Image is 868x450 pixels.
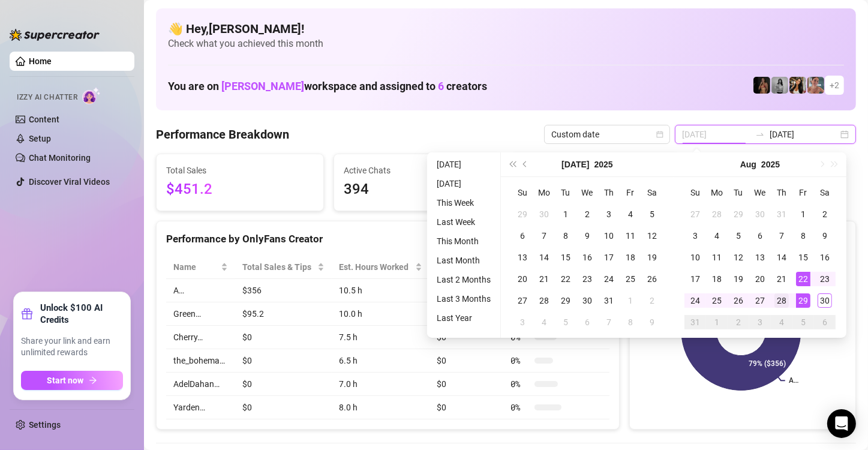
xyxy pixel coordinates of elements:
[818,315,832,329] div: 6
[749,311,771,333] td: 2025-09-03
[598,290,620,311] td: 2025-07-31
[168,37,844,50] span: Check what you achieved this month
[580,207,594,221] div: 2
[580,250,594,265] div: 16
[684,247,706,268] td: 2025-08-10
[807,77,824,94] img: Yarden
[656,131,663,138] span: calendar
[598,203,620,225] td: 2025-07-03
[731,207,746,221] div: 29
[641,225,663,247] td: 2025-07-12
[684,225,706,247] td: 2025-08-03
[555,290,576,311] td: 2025-07-29
[623,229,638,243] div: 11
[753,293,767,308] div: 27
[580,293,594,308] div: 30
[515,272,530,286] div: 20
[731,272,746,286] div: 19
[430,349,503,373] td: $0
[771,182,792,203] th: Th
[818,229,832,243] div: 9
[706,182,728,203] th: Mo
[684,268,706,290] td: 2025-08-17
[814,268,836,290] td: 2025-08-23
[561,152,589,176] button: Choose a month
[10,29,100,41] img: logo-BBDzfeDw.svg
[818,207,832,221] div: 2
[156,126,289,143] h4: Performance Breakdown
[641,290,663,311] td: 2025-08-02
[645,315,659,329] div: 9
[166,164,314,177] span: Total Sales
[576,290,598,311] td: 2025-07-30
[519,152,532,176] button: Previous month (PageUp)
[645,272,659,286] div: 26
[533,311,555,333] td: 2025-08-04
[641,182,663,203] th: Sa
[620,268,641,290] td: 2025-07-25
[533,225,555,247] td: 2025-07-07
[641,203,663,225] td: 2025-07-05
[818,272,832,286] div: 23
[792,247,814,268] td: 2025-08-15
[728,247,749,268] td: 2025-08-12
[753,77,770,94] img: the_bohema
[576,311,598,333] td: 2025-08-06
[555,225,576,247] td: 2025-07-08
[580,272,594,286] div: 23
[339,260,413,274] div: Est. Hours Worked
[641,311,663,333] td: 2025-08-09
[242,260,316,274] span: Total Sales & Tips
[580,229,594,243] div: 9
[555,268,576,290] td: 2025-07-22
[598,182,620,203] th: Th
[166,396,235,419] td: Yarden…
[344,164,491,177] span: Active Chats
[166,373,235,396] td: AdelDahan…
[598,268,620,290] td: 2025-07-24
[771,77,788,94] img: A
[602,293,616,308] div: 31
[749,268,771,290] td: 2025-08-20
[558,207,573,221] div: 1
[166,231,609,247] div: Performance by OnlyFans Creator
[728,311,749,333] td: 2025-09-02
[814,290,836,311] td: 2025-08-30
[332,279,430,302] td: 10.5 h
[512,247,533,268] td: 2025-07-13
[706,225,728,247] td: 2025-08-04
[430,373,503,396] td: $0
[755,130,765,139] span: to
[576,203,598,225] td: 2025-07-02
[814,225,836,247] td: 2025-08-09
[166,349,235,373] td: the_bohema…
[510,377,530,391] span: 0 %
[814,311,836,333] td: 2025-09-06
[623,272,638,286] div: 25
[21,308,33,320] span: gift
[755,130,765,139] span: swap-right
[533,290,555,311] td: 2025-07-28
[438,80,444,92] span: 6
[753,207,767,221] div: 30
[512,290,533,311] td: 2025-07-27
[623,207,638,221] div: 4
[688,293,702,308] div: 24
[792,268,814,290] td: 2025-08-22
[688,272,702,286] div: 17
[506,152,519,176] button: Last year (Control + left)
[792,290,814,311] td: 2025-08-29
[774,272,789,286] div: 21
[818,250,832,265] div: 16
[771,290,792,311] td: 2025-08-28
[796,207,810,221] div: 1
[558,315,573,329] div: 5
[235,279,332,302] td: $356
[235,326,332,349] td: $0
[537,272,551,286] div: 21
[796,315,810,329] div: 5
[430,326,503,349] td: $0
[620,203,641,225] td: 2025-07-04
[684,311,706,333] td: 2025-08-31
[684,182,706,203] th: Su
